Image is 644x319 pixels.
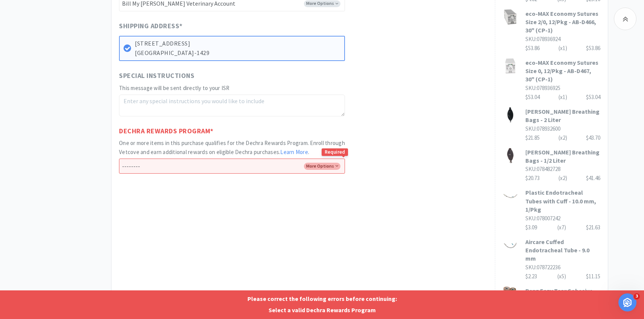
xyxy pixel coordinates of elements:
span: SKU: 078007242 [525,215,560,222]
h3: [PERSON_NAME] Breathing Bags - 1/2 Liter [525,148,600,165]
img: 5270234a65a442a79d4e0eb5ecd2d806_58926.jpeg [503,188,518,203]
span: SKU: 078482728 [525,165,560,172]
span: This message will be sent directly to your ISR [119,84,230,92]
span: Required [322,148,348,156]
div: (x 1 ) [559,93,567,102]
p: [STREET_ADDRESS] [135,39,340,49]
img: 95e08b63311b48ac9d26fc2d2a3ed4f8_66497.jpeg [503,148,518,163]
div: (x 5 ) [557,272,566,281]
div: $2.23 [525,272,600,281]
iframe: Intercom live chat [618,293,636,311]
div: (x 2 ) [559,133,567,142]
div: $53.04 [586,93,600,102]
div: (x 7 ) [557,223,566,232]
div: $21.85 [525,133,600,142]
span: SKU: 078722236 [525,264,560,271]
div: (x 2 ) [559,174,567,183]
img: 448c9211c5e740d291f8a748e19076df_232927.jpeg [503,107,518,122]
img: dfc3a2a6ddcd428b83119ef07583a046_58676.jpeg [503,238,518,253]
span: SKU: 078932600 [525,125,560,132]
div: $21.63 [586,223,600,232]
span: Special Instructions [119,70,194,81]
span: SKU: 078936925 [525,84,560,92]
div: $53.86 [586,44,600,53]
h3: Aircare Cuffed Endotracheal Tube - 9.0 mm [525,238,600,263]
span: 3 [634,293,640,299]
div: $3.09 [525,223,600,232]
span: One or more items in this purchase qualifies for the Dechra Rewards Program. Enroll through Vetco... [119,139,345,156]
div: $20.73 [525,174,600,183]
h3: [PERSON_NAME] Breathing Bags - 2 Liter [525,107,600,124]
h3: Rapz Eazy Tear Cohesive Bandages 2" x 5-1/2 yds, 12/Pkg - Wild Variety Pack [525,287,600,312]
p: Select a valid Dechra Rewards Program [2,305,642,315]
img: d5478e2b5055443ba9f8d72cf0ad5298_310973.jpeg [503,9,518,24]
img: df17ab057b5b4530b1b2a3505fda3096_52353.jpeg [503,287,518,302]
div: (x 1 ) [559,44,567,53]
strong: Please correct the following errors before continuing: [247,295,397,302]
span: Shipping Address * [119,21,183,32]
h3: eco-MAX Economy Sutures Size 0, 12/Pkg - AB-D467, 30" (CP-1) [525,58,600,84]
h3: Plastic Endotracheal Tubes with Cuff - 10.0 mm, 1/Pkg [525,188,600,214]
span: Dechra Rewards Program * [119,126,214,137]
div: $53.04 [525,93,600,102]
div: $43.70 [586,133,600,142]
h3: eco-MAX Economy Sutures Size 2/0, 12/Pkg - AB-D466, 30" (CP-1) [525,9,600,35]
div: $41.46 [586,174,600,183]
div: $11.15 [586,272,600,281]
span: SKU: 078936924 [525,35,560,43]
img: bac8e5d4b5814245b54419d9fedb4c86_311022.jpeg [503,58,518,73]
p: [GEOGRAPHIC_DATA]-1429 [135,48,340,58]
div: $53.86 [525,44,600,53]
